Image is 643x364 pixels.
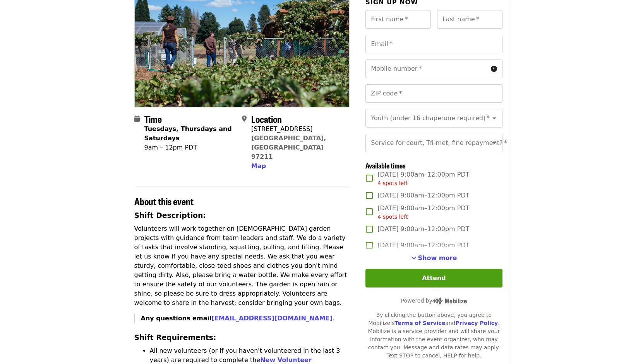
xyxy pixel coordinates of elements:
[489,138,500,148] button: Open
[432,298,467,304] img: Powered by Mobilize
[251,162,266,170] span: Map
[455,320,498,326] a: Privacy Policy
[401,298,467,304] span: Powered by
[377,241,469,250] span: [DATE] 9:00am–12:00pm PDT
[141,315,333,322] strong: Any questions email
[134,115,140,122] i: calendar icon
[365,10,431,29] input: First name
[377,204,469,221] span: [DATE] 9:00am–12:00pm PDT
[251,112,282,126] span: Location
[365,60,487,78] input: Mobile number
[144,125,232,142] strong: Tuesdays, Thursdays and Saturdays
[491,65,497,73] i: circle-info icon
[365,35,502,53] input: Email
[251,124,343,134] div: [STREET_ADDRESS]
[144,143,236,152] div: 9am – 12pm PDT
[144,112,162,126] span: Time
[365,311,502,360] div: By clicking the button above, you agree to Mobilize's and . Mobilize is a service provider and wi...
[251,134,326,160] a: [GEOGRAPHIC_DATA], [GEOGRAPHIC_DATA] 97211
[211,315,332,322] a: [EMAIL_ADDRESS][DOMAIN_NAME]
[377,180,408,186] span: 4 spots left
[134,194,194,208] span: About this event
[418,254,457,262] span: Show more
[377,225,469,234] span: [DATE] 9:00am–12:00pm PDT
[365,160,406,170] span: Available times
[437,10,502,29] input: Last name
[365,269,502,287] button: Attend
[141,314,350,323] p: .
[134,224,350,308] p: Volunteers will work together on [DEMOGRAPHIC_DATA] garden projects with guidance from team leade...
[134,333,216,342] strong: Shift Requirements:
[377,170,469,187] span: [DATE] 9:00am–12:00pm PDT
[394,320,445,326] a: Terms of Service
[242,115,247,122] i: map-marker-alt icon
[489,113,500,124] button: Open
[365,84,502,103] input: ZIP code
[377,191,469,200] span: [DATE] 9:00am–12:00pm PDT
[134,211,206,219] strong: Shift Description:
[411,253,457,263] button: See more timeslots
[377,214,408,220] span: 4 spots left
[251,162,266,171] button: Map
